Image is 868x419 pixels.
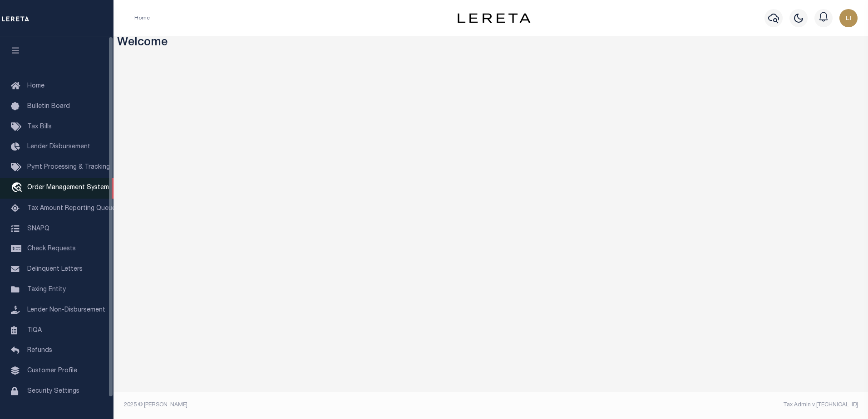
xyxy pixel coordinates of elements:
[839,9,858,27] img: svg+xml;base64,PHN2ZyB4bWxucz0iaHR0cDovL3d3dy53My5vcmcvMjAwMC9zdmciIHBvaW50ZXItZXZlbnRzPSJub25lIi...
[498,401,858,409] div: Tax Admin v.[TECHNICAL_ID]
[27,83,44,89] span: Home
[27,144,90,150] span: Lender Disbursement
[27,246,76,252] span: Check Requests
[27,185,109,191] span: Order Management System
[27,347,52,354] span: Refunds
[27,307,105,313] span: Lender Non-Disbursement
[27,124,52,130] span: Tax Bills
[27,388,79,395] span: Security Settings
[27,266,83,273] span: Delinquent Letters
[458,13,530,23] img: logo-dark.svg
[27,368,77,374] span: Customer Profile
[27,103,70,110] span: Bulletin Board
[117,401,491,409] div: 2025 © [PERSON_NAME].
[134,14,150,22] li: Home
[27,327,42,333] span: TIQA
[27,225,49,232] span: SNAPQ
[11,182,25,194] i: travel_explore
[27,205,116,212] span: Tax Amount Reporting Queue
[27,287,66,293] span: Taxing Entity
[27,164,110,171] span: Pymt Processing & Tracking
[117,36,865,50] h3: Welcome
